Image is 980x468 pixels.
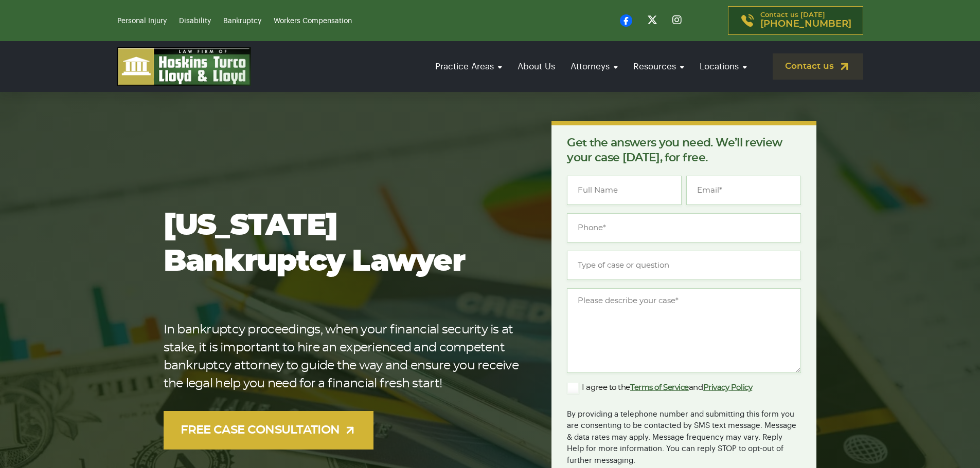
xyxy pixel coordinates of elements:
[567,213,801,242] input: Phone*
[703,384,753,391] a: Privacy Policy
[164,208,519,280] h1: [US_STATE] Bankruptcy Lawyer
[512,52,560,81] a: About Us
[567,251,801,280] input: Type of case or question
[565,52,623,81] a: Attorneys
[760,12,851,29] p: Contact us [DATE]
[694,52,752,81] a: Locations
[164,321,519,393] p: In bankruptcy proceedings, when your financial security is at stake, it is important to hire an e...
[567,402,801,467] div: By providing a telephone number and submitting this form you are consenting to be contacted by SM...
[686,176,801,205] input: Email*
[728,6,863,35] a: Contact us [DATE][PHONE_NUMBER]
[179,17,211,25] a: Disability
[760,19,851,29] span: [PHONE_NUMBER]
[567,382,752,394] label: I agree to the and
[567,136,801,165] p: Get the answers you need. We’ll review your case [DATE], for free.
[430,52,507,81] a: Practice Areas
[344,424,357,437] img: arrow-up-right-light.svg
[773,53,863,80] a: Contact us
[164,411,374,450] a: FREE CASE CONSULTATION
[630,384,689,391] a: Terms of Service
[223,17,261,25] a: Bankruptcy
[117,17,167,25] a: Personal Injury
[567,176,682,205] input: Full Name
[628,52,689,81] a: Resources
[274,17,352,25] a: Workers Compensation
[117,47,251,86] img: logo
